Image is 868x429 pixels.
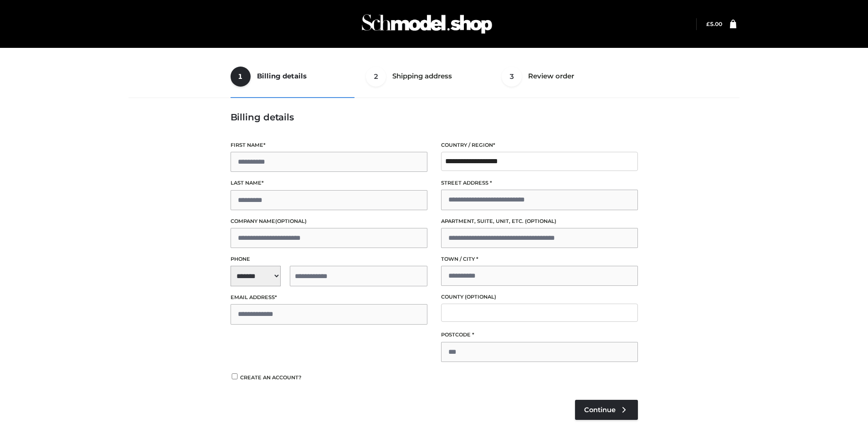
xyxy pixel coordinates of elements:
[231,217,427,226] label: Company name
[441,141,638,150] label: Country / Region
[525,218,556,224] span: (optional)
[441,293,638,301] label: County
[231,179,427,187] label: Last name
[584,406,616,414] span: Continue
[231,255,427,264] label: Phone
[231,293,427,302] label: Email address
[441,331,638,339] label: Postcode
[706,21,722,27] a: £5.00
[706,21,722,27] bdi: 5.00
[465,294,496,300] span: (optional)
[359,6,495,42] img: Schmodel Admin 964
[240,374,302,381] span: Create an account?
[231,112,638,123] h3: Billing details
[231,373,239,379] input: Create an account?
[441,217,638,226] label: Apartment, suite, unit, etc.
[441,255,638,264] label: Town / City
[231,141,427,150] label: First name
[706,21,710,27] span: £
[575,400,638,420] a: Continue
[441,179,638,187] label: Street address
[275,218,307,224] span: (optional)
